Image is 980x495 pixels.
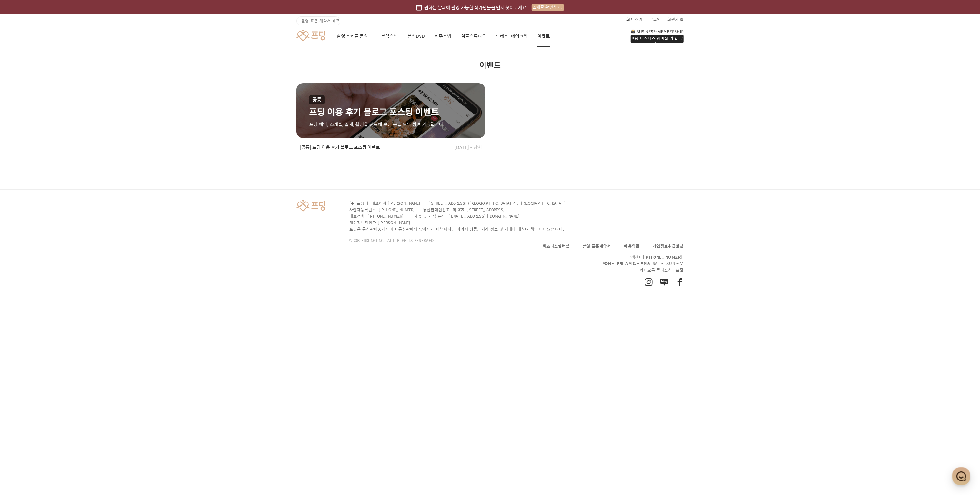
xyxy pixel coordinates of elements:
a: 심플스튜디오 [461,25,486,47]
div: 스케줄 확인하기 [532,4,564,11]
a: 로그인 [649,14,661,25]
p: , SAT - SUN 휴무 [543,260,684,267]
a: 대화 [43,204,83,221]
a: 드레스·메이크업 [496,25,528,47]
span: 촬영 표준 계약서 배포 [301,18,340,24]
a: 촬영 표준 계약서 배포 [296,16,340,25]
a: 본식스냅 [381,25,398,47]
p: 고객센터 [543,254,684,260]
a: 이용약관 [624,243,640,249]
span: 원하는 날짜에 촬영 가능한 작가님들을 먼저 찾아보세요! [425,4,528,11]
a: 촬영 표준계약서 [583,243,611,249]
p: 개인정보책임자 [PERSON_NAME] [349,219,567,226]
h2: [공통] 프딩 이용 후기 블로그 포스팅 이벤트 [300,144,380,151]
span: 대화 [59,214,67,220]
a: 회사 소개 [626,14,643,25]
a: 제주스냅 [435,25,451,47]
span: [DATE] ~ 상시 [455,144,482,151]
a: [공통] 프딩 이용 후기 블로그 포스팅 이벤트[DATE] ~ 상시 [296,83,485,151]
span: 설정 [100,214,107,219]
span: 프딩 [676,267,684,273]
p: 카카오톡 플러스친구 [543,267,684,273]
a: 회원가입 [667,14,684,25]
a: 프딩 비즈니스 멤버십 가입 문의 [631,29,684,43]
a: 홈 [2,204,43,221]
a: 비즈니스멤버십 [543,243,570,249]
span: [PHONE_NUMBER] [643,254,684,260]
a: 본식DVD [407,25,425,47]
div: 프딩 비즈니스 멤버십 가입 문의 [631,35,684,43]
span: 홈 [20,214,24,219]
a: 개인정보취급방침 [653,243,684,249]
a: 설정 [83,204,124,221]
p: (주) 프딩 | 대표이사 [PERSON_NAME] | [STREET_ADDRESS]([GEOGRAPHIC_DATA]가, [GEOGRAPHIC_DATA]) [349,200,567,206]
a: 이벤트 [537,25,550,47]
span: MON - FRI AM 11 ~ PM 6 [602,261,649,266]
p: © 2018 FDDING INC. ALL RIGHTS RESERVED [349,237,567,243]
p: 사업자등록번호 [PHONE_NUMBER] | 통신판매업신고 제 2025-[STREET_ADDRESS] [349,206,567,213]
h1: 이벤트 [296,61,684,69]
p: 프딩은 통신판매중개자이며 통신판매의 당사자가 아닙니다. 따라서 상품, 거래 정보 및 거래에 대하여 책임지지 않습니다. [349,226,567,232]
p: 대표전화 [PHONE_NUMBER] | 제휴 및 가입 문의 [EMAIL_ADDRESS][DOMAIN_NAME] [349,213,567,219]
a: 촬영 스케줄 문의 [337,25,371,47]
